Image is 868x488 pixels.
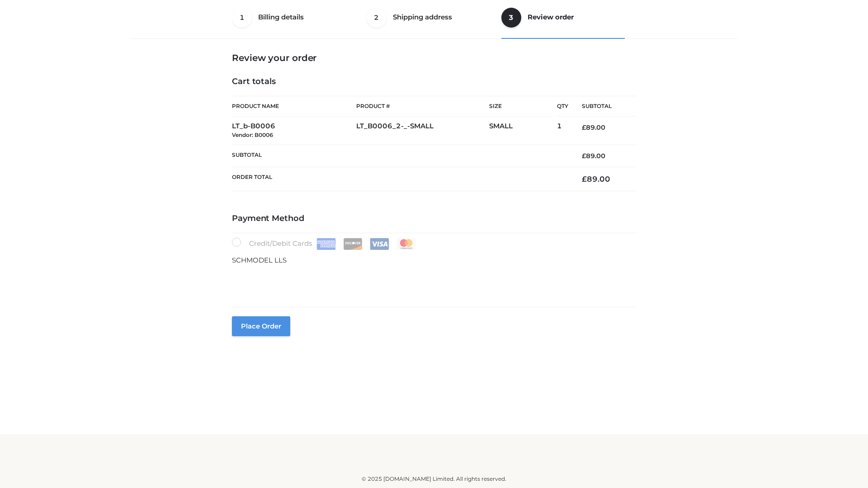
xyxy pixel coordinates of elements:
[232,145,568,167] th: Subtotal
[232,117,356,145] td: LT_b-B0006
[134,474,734,483] div: © 2025 [DOMAIN_NAME] Limited. All rights reserved.
[489,96,552,117] th: Size
[582,152,605,160] bdi: 89.00
[557,117,568,145] td: 1
[232,316,290,336] button: Place order
[582,123,605,131] bdi: 89.00
[232,96,356,117] th: Product Name
[396,238,416,250] img: Mastercard
[356,96,489,117] th: Product #
[568,96,636,117] th: Subtotal
[232,238,417,250] label: Credit/Debit Cards
[582,174,610,183] bdi: 89.00
[316,238,336,250] img: Amex
[230,264,634,297] iframe: Secure payment input frame
[582,174,587,183] span: £
[356,117,489,145] td: LT_B0006_2-_-SMALL
[232,77,636,87] h4: Cart totals
[232,214,636,224] h4: Payment Method
[232,167,568,191] th: Order Total
[232,52,636,63] h3: Review your order
[343,238,363,250] img: Discover
[232,254,636,266] p: SCHMODEL LLS
[489,117,557,145] td: SMALL
[232,131,273,138] small: Vendor: B0006
[370,238,389,250] img: Visa
[582,123,586,131] span: £
[582,152,586,160] span: £
[557,96,568,117] th: Qty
